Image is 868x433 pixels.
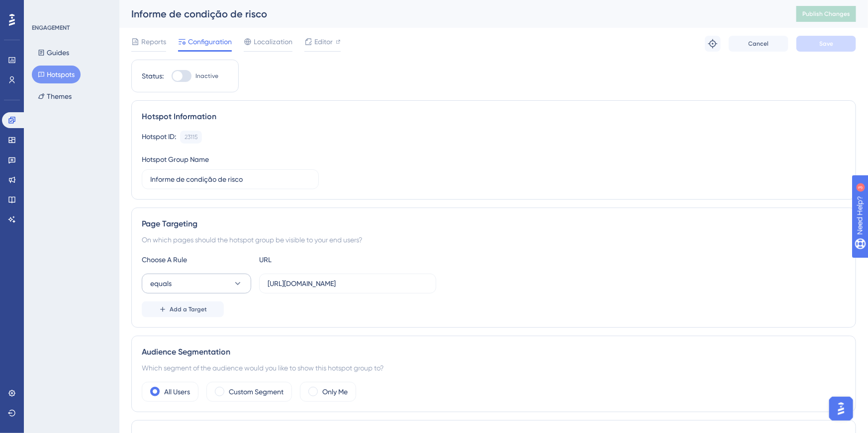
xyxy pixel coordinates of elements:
span: equals [150,278,172,289]
span: Localization [254,36,292,48]
button: Hotspots [32,66,81,83]
button: Themes [32,87,78,105]
div: Which segment of the audience would you like to show this hotspot group to? [142,362,846,374]
span: Publish Changes [802,10,850,18]
span: Need Help? [23,2,62,14]
label: Custom Segment [229,386,284,398]
button: Publish Changes [796,6,856,22]
div: Hotspot Group Name [142,153,209,165]
span: Inactive [195,72,218,80]
div: 23115 [185,133,197,141]
div: Choose A Rule [142,254,251,266]
div: Hotspot ID: [142,131,176,144]
div: On which pages should the hotspot group be visible to your end users? [142,234,846,246]
div: Informe de condição de risco [131,7,772,21]
span: Reports [141,36,166,48]
button: Cancel [729,36,788,52]
div: Audience Segmentation [142,346,846,358]
button: Guides [32,44,75,62]
iframe: UserGuiding AI Assistant Launcher [826,394,856,424]
span: Save [819,40,833,48]
div: Status: [142,70,164,82]
button: Save [796,36,856,52]
div: 3 [69,5,72,13]
div: URL [259,254,369,266]
span: Add a Target [170,305,207,313]
input: Type your Hotspot Group Name here [150,174,310,185]
span: Configuration [188,36,232,48]
input: yourwebsite.com/path [268,278,428,289]
span: Editor [314,36,333,48]
div: Page Targeting [142,218,846,230]
button: equals [142,274,251,293]
button: Add a Target [142,301,224,317]
div: Hotspot Information [142,111,846,123]
div: ENGAGEMENT [32,24,70,32]
label: Only Me [322,386,348,398]
span: Cancel [749,40,769,48]
label: All Users [164,386,190,398]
